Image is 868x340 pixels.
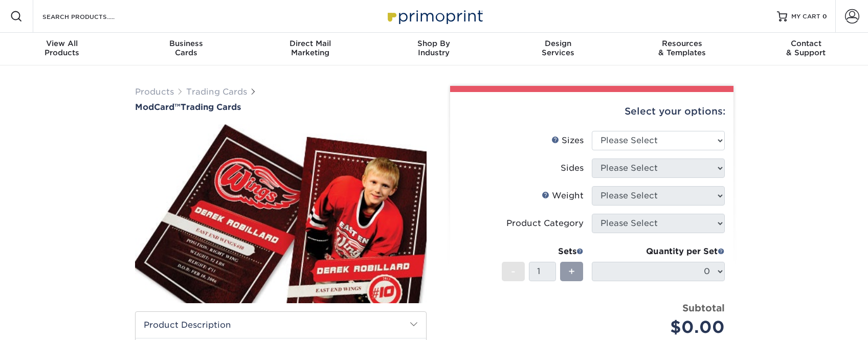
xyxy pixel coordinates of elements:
div: & Support [744,39,868,57]
a: ModCard™Trading Cards [135,102,427,112]
span: Contact [744,39,868,48]
div: Industry [372,39,496,57]
div: Marketing [248,39,372,57]
span: 0 [822,13,827,20]
span: Business [124,39,248,48]
span: Design [496,39,620,48]
div: Services [496,39,620,57]
strong: Subtotal [682,302,725,313]
span: + [568,264,575,279]
a: Trading Cards [186,87,247,97]
img: Primoprint [383,5,485,27]
div: Product Category [506,217,584,230]
div: Weight [542,190,584,202]
span: Resources [620,39,744,48]
h1: Trading Cards [135,102,427,112]
div: Sides [561,162,584,174]
a: Contact& Support [744,33,868,65]
span: ModCard™ [135,102,181,112]
img: ModCard™ 01 [135,113,427,314]
div: $0.00 [599,315,725,339]
div: Sizes [551,134,584,147]
a: BusinessCards [124,33,248,65]
input: SEARCH PRODUCTS..... [41,10,141,22]
a: Products [135,87,174,97]
div: Select your options: [458,92,725,131]
span: MY CART [791,12,820,21]
a: Direct MailMarketing [248,33,372,65]
div: Cards [124,39,248,57]
a: Resources& Templates [620,33,744,65]
div: Sets [502,245,584,258]
a: Shop ByIndustry [372,33,496,65]
span: Direct Mail [248,39,372,48]
span: Shop By [372,39,496,48]
div: & Templates [620,39,744,57]
h2: Product Description [136,312,426,338]
span: - [511,264,516,279]
a: DesignServices [496,33,620,65]
div: Quantity per Set [592,245,725,258]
